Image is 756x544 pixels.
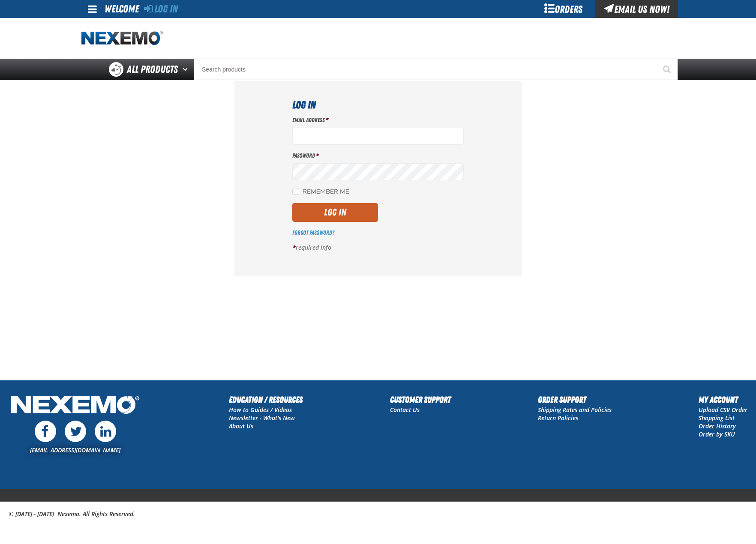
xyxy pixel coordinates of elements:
a: Upload CSV Order [699,406,747,414]
h2: Education / Resources [229,393,303,406]
a: How to Guides / Videos [229,406,292,414]
p: required info [292,244,464,252]
img: Nexemo logo [81,31,163,46]
label: Password [292,152,464,160]
button: Start Searching [657,59,678,80]
input: Search [194,59,678,80]
img: Nexemo Logo [9,393,142,418]
a: [EMAIL_ADDRESS][DOMAIN_NAME] [30,446,120,454]
button: Log In [292,203,378,222]
a: Log In [144,3,178,15]
label: Remember Me [292,188,349,196]
span: All Products [127,62,178,77]
input: Remember Me [292,188,299,195]
a: Return Policies [538,414,578,422]
a: Home [81,31,163,46]
h2: Order Support [538,393,612,406]
label: Email Address [292,116,464,124]
a: Order History [699,422,736,430]
h2: Customer Support [390,393,451,406]
a: Forgot Password? [292,229,334,236]
a: Newsletter - What's New [229,414,295,422]
button: Open All Products pages [180,59,194,80]
h1: Log In [292,97,464,113]
a: Contact Us [390,406,420,414]
a: Order by SKU [699,430,735,438]
a: About Us [229,422,253,430]
h2: My Account [699,393,747,406]
a: Shipping Rates and Policies [538,406,612,414]
a: Shopping List [699,414,735,422]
